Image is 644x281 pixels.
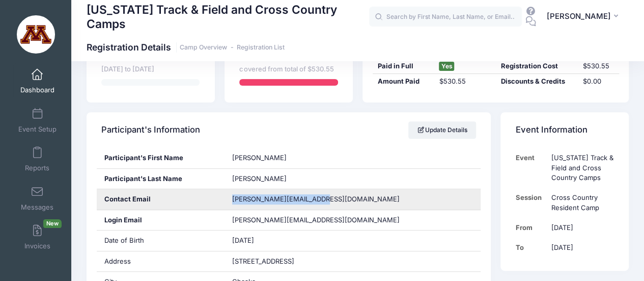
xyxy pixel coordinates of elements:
div: Paid in Full [373,61,434,71]
h4: Participant's Information [101,116,200,145]
span: [PERSON_NAME] [546,11,610,22]
div: Participant's Last Name [97,169,225,189]
a: Registration List [237,44,285,52]
h1: [US_STATE] Track & Field and Cross Country Camps [87,1,369,32]
a: Camp Overview [180,44,227,52]
img: Minnesota Track & Field and Cross Country Camps [17,15,55,54]
div: [DATE] to [DATE] [101,64,200,74]
div: $530.55 [434,76,496,87]
span: [DATE] [232,236,254,244]
div: Amount Paid [373,76,434,87]
div: Date of Birth [97,231,225,251]
button: [PERSON_NAME] [540,5,629,29]
a: Dashboard [13,63,62,99]
span: Reports [25,164,49,173]
div: $530.55 [578,61,619,71]
h4: Event Information [516,116,587,145]
span: [STREET_ADDRESS] [232,257,294,265]
td: Event [516,148,547,188]
span: Invoices [24,242,50,251]
a: Event Setup [13,103,62,138]
span: Messages [21,203,53,212]
div: Participant's First Name [97,148,225,168]
div: Address [97,251,225,272]
div: Login Email [97,210,225,231]
span: Dashboard [20,86,54,95]
td: [DATE] [546,238,613,258]
a: Reports [13,141,62,177]
a: InvoicesNew [13,219,62,255]
div: Discounts & Credits [496,76,578,87]
span: Event Setup [18,125,57,134]
span: New [43,219,62,228]
div: Registration Cost [496,61,578,71]
div: $0.00 [578,76,619,87]
td: To [516,238,547,258]
a: Messages [13,181,62,216]
div: covered from total of $530.55 [239,64,338,74]
td: Session [516,188,547,218]
td: [DATE] [546,218,613,238]
td: Cross Country Resident Camp [546,188,613,218]
a: Update Details [408,121,476,139]
span: [PERSON_NAME][EMAIL_ADDRESS][DOMAIN_NAME] [232,195,400,203]
td: From [516,218,547,238]
span: [PERSON_NAME] [232,154,287,162]
input: Search by First Name, Last Name, or Email... [369,7,522,27]
span: [PERSON_NAME][EMAIL_ADDRESS][DOMAIN_NAME] [232,215,400,225]
h1: Registration Details [87,42,285,53]
span: [PERSON_NAME] [232,174,287,183]
div: Contact Email [97,189,225,210]
span: Yes [439,62,454,71]
td: [US_STATE] Track & Field and Cross Country Camps [546,148,613,188]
